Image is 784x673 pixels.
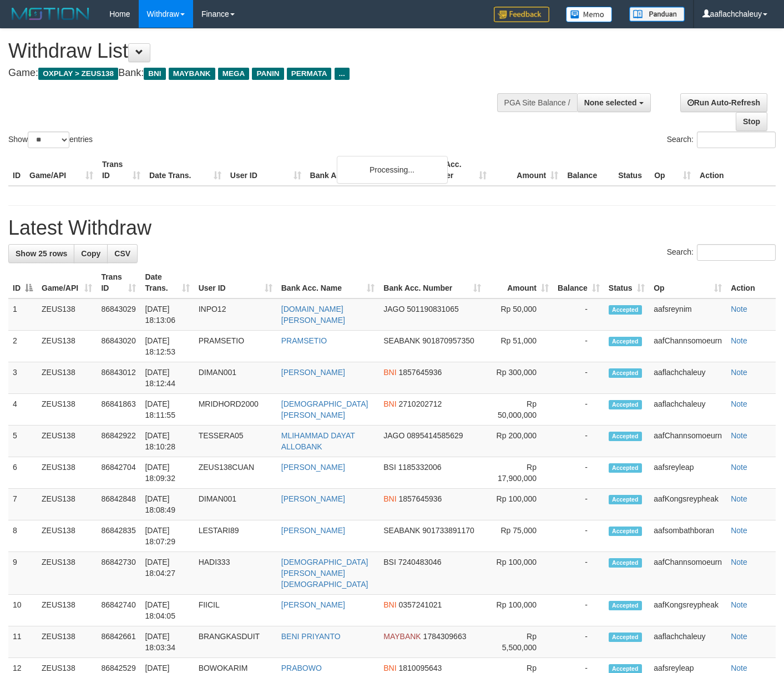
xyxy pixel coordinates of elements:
[399,600,442,609] span: Copy 0357241021 to clipboard
[8,489,37,520] td: 7
[8,6,93,22] img: MOTION_logo.png
[281,600,345,609] a: [PERSON_NAME]
[8,595,37,626] td: 10
[485,520,553,552] td: Rp 75,000
[553,595,604,626] td: -
[281,494,345,503] a: [PERSON_NAME]
[114,249,130,258] span: CSV
[97,489,140,520] td: 86842848
[281,368,345,377] a: [PERSON_NAME]
[485,331,553,362] td: Rp 51,000
[726,267,776,298] th: Action
[667,244,776,261] label: Search:
[609,337,642,346] span: Accepted
[383,664,396,672] span: BNI
[97,595,140,626] td: 86842740
[731,399,747,408] a: Note
[649,595,726,626] td: aafKongsreypheak
[37,552,97,595] td: ZEUS138
[649,426,726,457] td: aafChannsomoeurn
[281,305,345,325] a: [DOMAIN_NAME][PERSON_NAME]
[485,426,553,457] td: Rp 200,000
[28,131,69,148] select: Showentries
[609,305,642,315] span: Accepted
[16,249,67,258] span: Show 25 rows
[553,267,604,298] th: Balance: activate to sort column ascending
[8,362,37,394] td: 3
[252,68,284,80] span: PANIN
[649,489,726,520] td: aafKongsreypheak
[407,305,458,313] span: Copy 501190831065 to clipboard
[609,558,642,568] span: Accepted
[697,244,776,261] input: Search:
[383,632,421,641] span: MAYBANK
[422,526,474,535] span: Copy 901733891170 to clipboard
[37,595,97,626] td: ZEUS138
[169,68,215,80] span: MAYBANK
[491,154,563,186] th: Amount
[649,298,726,331] td: aafsreynim
[553,626,604,658] td: -
[398,463,442,472] span: Copy 1185332006 to clipboard
[485,394,553,426] td: Rp 50,000,000
[649,552,726,595] td: aafChannsomoeurn
[399,664,442,672] span: Copy 1810095643 to clipboard
[667,131,776,148] label: Search:
[553,457,604,489] td: -
[649,520,726,552] td: aafsombathboran
[379,267,485,298] th: Bank Acc. Number: activate to sort column ascending
[281,463,345,472] a: [PERSON_NAME]
[8,457,37,489] td: 6
[614,154,650,186] th: Status
[650,154,695,186] th: Op
[609,368,642,378] span: Accepted
[649,394,726,426] td: aaflachchaleuy
[306,154,420,186] th: Bank Acc. Name
[553,489,604,520] td: -
[140,520,194,552] td: [DATE] 18:07:29
[399,399,442,408] span: Copy 2710202712 to clipboard
[383,600,396,609] span: BNI
[97,426,140,457] td: 86842922
[383,494,396,503] span: BNI
[140,298,194,331] td: [DATE] 18:13:06
[609,632,642,642] span: Accepted
[194,552,277,595] td: HADI333
[97,267,140,298] th: Trans ID: activate to sort column ascending
[731,526,747,535] a: Note
[8,331,37,362] td: 2
[383,526,420,535] span: SEABANK
[37,457,97,489] td: ZEUS138
[140,552,194,595] td: [DATE] 18:04:27
[8,626,37,658] td: 11
[485,489,553,520] td: Rp 100,000
[566,7,613,22] img: Button%20Memo.svg
[140,267,194,298] th: Date Trans.: activate to sort column ascending
[649,626,726,658] td: aaflachchaleuy
[98,154,145,186] th: Trans ID
[194,331,277,362] td: PRAMSETIO
[194,626,277,658] td: BRANGKASDUIT
[731,632,747,641] a: Note
[383,305,404,313] span: JAGO
[194,267,277,298] th: User ID: activate to sort column ascending
[609,463,642,473] span: Accepted
[731,368,747,377] a: Note
[337,156,448,184] div: Processing...
[97,298,140,331] td: 86843029
[8,244,74,263] a: Show 25 rows
[140,626,194,658] td: [DATE] 18:03:34
[494,7,549,22] img: Feedback.jpg
[145,154,226,186] th: Date Trans.
[399,494,442,503] span: Copy 1857645936 to clipboard
[144,68,165,80] span: BNI
[37,626,97,658] td: ZEUS138
[383,336,420,345] span: SEABANK
[629,7,685,22] img: panduan.png
[8,520,37,552] td: 8
[383,399,396,408] span: BNI
[37,267,97,298] th: Game/API: activate to sort column ascending
[140,394,194,426] td: [DATE] 18:11:55
[553,362,604,394] td: -
[97,362,140,394] td: 86843012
